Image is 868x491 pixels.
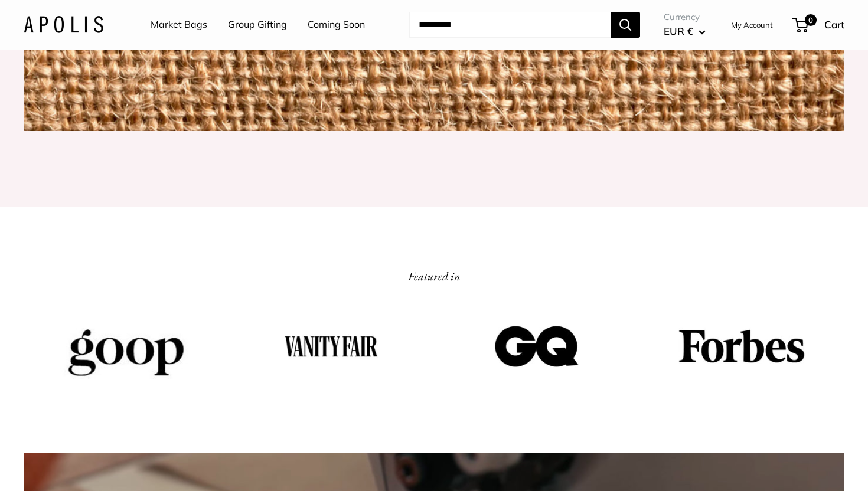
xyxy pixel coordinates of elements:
[794,15,844,34] a: 0 Cart
[409,12,611,38] input: Search...
[151,16,207,34] a: Market Bags
[805,14,817,26] span: 0
[824,18,844,31] span: Cart
[228,16,287,34] a: Group Gifting
[24,16,103,33] img: Apolis
[408,266,461,287] h2: Featured in
[664,22,706,41] button: EUR €
[308,16,365,34] a: Coming Soon
[664,25,693,37] span: EUR €
[731,18,773,32] a: My Account
[611,12,640,38] button: Search
[664,9,706,25] span: Currency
